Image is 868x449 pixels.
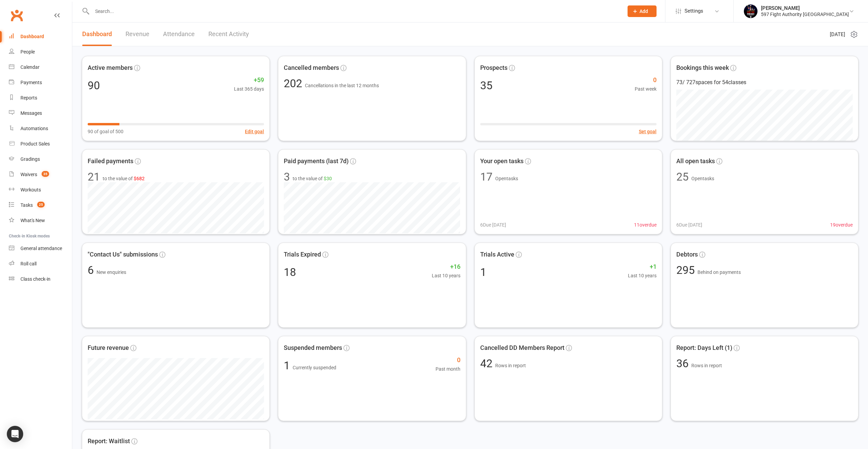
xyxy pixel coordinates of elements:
div: Open Intercom Messenger [7,426,23,442]
a: Class kiosk mode [9,272,72,287]
span: Last 365 days [234,85,264,93]
span: All open tasks [676,156,715,166]
a: Clubworx [8,7,25,24]
span: 6 Due [DATE] [480,221,506,229]
span: Behind on payments [697,269,741,275]
span: +59 [234,75,264,85]
span: Cancellations in the last 12 months [305,83,379,88]
button: Add [628,5,657,17]
span: Open tasks [495,176,518,181]
span: "Contact Us" submissions [88,250,158,260]
a: Messages [9,106,72,121]
span: [DATE] [830,30,845,38]
a: Automations [9,121,72,136]
span: +16 [432,262,460,272]
span: Rows in report [495,363,526,368]
span: Settings [685,3,703,19]
div: People [20,49,35,55]
a: Dashboard [9,29,72,44]
div: 73 / 727 spaces for 54 classes [676,78,853,87]
button: Set goal [639,128,657,135]
div: 21 [88,171,100,182]
a: Revenue [126,22,149,46]
a: Roll call [9,256,72,272]
span: Cancelled DD Members Report [480,343,564,353]
div: 35 [480,80,492,91]
div: Reports [20,95,37,100]
button: Edit goal [245,128,264,135]
div: Dashboard [20,34,44,39]
span: +1 [628,262,657,272]
span: 0 [635,75,657,85]
a: Waivers 35 [9,167,72,182]
span: 6 [88,264,97,277]
div: 18 [284,267,296,278]
div: Roll call [20,261,36,266]
span: Failed payments [88,156,133,166]
a: Dashboard [82,22,112,46]
span: 25 [37,202,45,207]
div: General attendance [20,246,62,251]
span: 6 Due [DATE] [676,221,702,229]
a: What's New [9,213,72,228]
span: Cancelled members [284,63,339,73]
input: Search... [90,6,619,16]
span: 11 overdue [634,221,657,229]
a: People [9,44,72,60]
a: Calendar [9,60,72,75]
div: 90 [88,80,100,91]
div: Class check-in [20,276,50,282]
div: 3 [284,171,290,182]
span: 0 [436,355,460,365]
span: Future revenue [88,343,129,353]
a: Recent Activity [208,22,249,46]
span: 295 [676,264,697,277]
span: Add [639,9,648,14]
span: Rows in report [691,363,722,368]
span: $30 [324,176,332,181]
span: Suspended members [284,343,342,353]
div: Waivers [20,172,37,177]
div: Messages [20,110,42,116]
div: Tasks [20,202,33,208]
span: $682 [134,176,145,181]
span: 42 [480,357,495,370]
span: Past week [635,85,657,93]
div: Automations [20,126,48,131]
div: Workouts [20,187,41,192]
span: Trials Expired [284,250,321,260]
span: to the value of [103,175,145,182]
a: Workouts [9,182,72,198]
a: Reports [9,90,72,106]
span: 35 [42,171,49,177]
span: Bookings this week [676,63,729,73]
img: thumb_image1741046124.png [744,4,757,18]
a: Gradings [9,152,72,167]
div: 597 Fight Authority [GEOGRAPHIC_DATA] [761,11,849,17]
div: Product Sales [20,141,50,146]
span: 202 [284,77,305,90]
a: Product Sales [9,136,72,152]
div: 17 [480,171,492,182]
span: Your open tasks [480,156,524,166]
span: Currently suspended [293,365,336,370]
span: Trials Active [480,250,514,260]
div: 1 [284,360,336,371]
a: General attendance kiosk mode [9,241,72,256]
span: Last 10 years [432,272,460,279]
a: Tasks 25 [9,198,72,213]
span: 19 overdue [830,221,853,229]
span: 90 of goal of 500 [88,128,123,135]
a: Attendance [163,22,195,46]
div: [PERSON_NAME] [761,5,849,11]
span: Open tasks [691,176,714,181]
span: Report: Days Left (1) [676,343,732,353]
div: 25 [676,171,689,182]
a: Payments [9,75,72,90]
div: Gradings [20,156,40,162]
span: Past month [436,365,460,373]
span: New enquiries [97,269,126,275]
span: Last 10 years [628,272,657,279]
span: Debtors [676,250,698,260]
span: Active members [88,63,133,73]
